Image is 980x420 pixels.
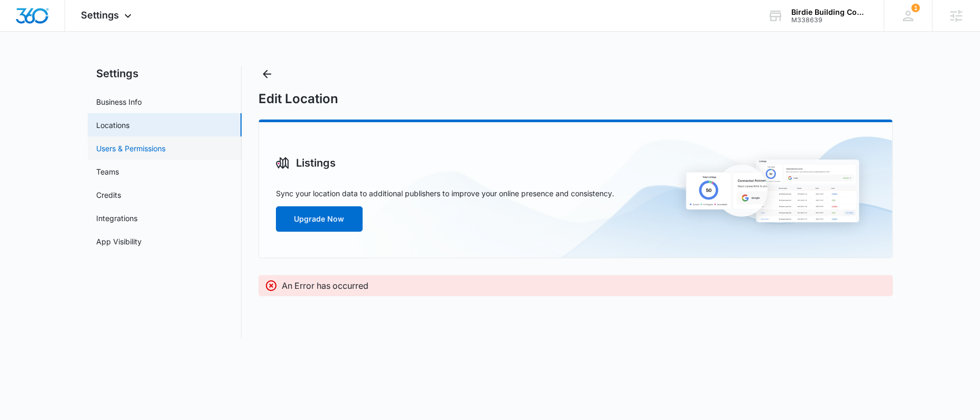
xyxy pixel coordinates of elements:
h2: Settings [88,66,242,81]
a: Integrations [96,213,137,224]
p: Sync your location data to additional publishers to improve your online presence and consistency. [276,188,614,199]
div: account name [791,8,868,16]
div: notifications count [911,4,920,12]
button: Upgrade Now [276,206,363,232]
button: Back [258,66,275,83]
a: App Visibility [96,236,142,247]
a: Credits [96,189,121,200]
span: Settings [81,10,119,21]
h1: Edit Location [258,91,338,107]
a: Locations [96,120,130,131]
div: account id [791,16,868,24]
p: An Error has occurred [282,279,368,292]
a: Users & Permissions [96,143,165,154]
a: Teams [96,166,119,177]
a: Business Info [96,96,142,107]
h3: Listings [296,155,336,171]
span: 1 [911,4,920,12]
